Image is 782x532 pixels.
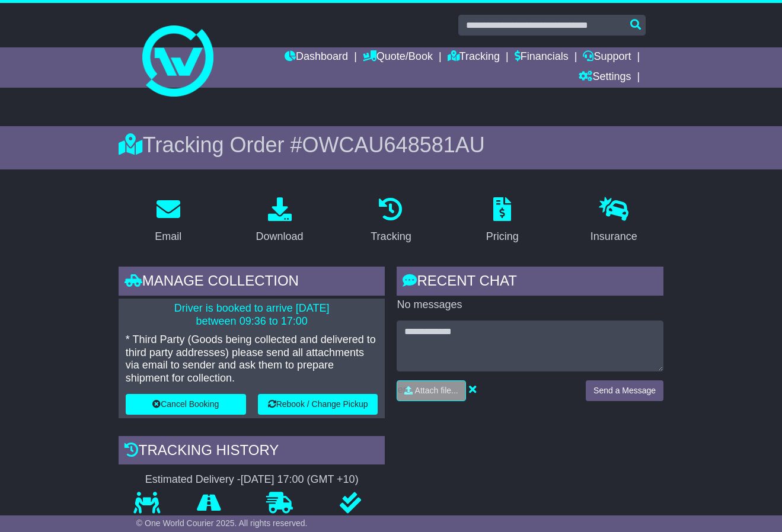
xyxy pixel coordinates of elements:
[363,47,433,68] a: Quote/Book
[119,132,663,158] div: Tracking Order #
[591,229,637,245] div: Insurance
[126,302,378,328] p: Driver is booked to arrive [DATE] between 09:36 to 17:00
[119,436,385,468] div: Tracking history
[155,229,181,245] div: Email
[119,473,385,486] div: Estimated Delivery -
[397,267,663,299] div: RECENT CHAT
[147,193,189,249] a: Email
[486,229,519,245] div: Pricing
[586,380,663,401] button: Send a Message
[248,193,311,249] a: Download
[371,229,411,245] div: Tracking
[397,299,663,312] p: No messages
[126,334,378,384] p: * Third Party (Goods being collected and delivered to third party addresses) please send all atta...
[515,47,569,68] a: Financials
[136,518,308,528] span: © One World Courier 2025. All rights reserved.
[256,229,304,245] div: Download
[583,193,645,249] a: Insurance
[302,133,485,157] span: OWCAU648581AU
[478,193,526,249] a: Pricing
[258,394,378,415] button: Rebook / Change Pickup
[448,47,500,68] a: Tracking
[363,193,419,249] a: Tracking
[579,68,631,88] a: Settings
[285,47,348,68] a: Dashboard
[583,47,631,68] a: Support
[119,267,385,299] div: Manage collection
[126,394,246,415] button: Cancel Booking
[241,473,359,486] div: [DATE] 17:00 (GMT +10)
